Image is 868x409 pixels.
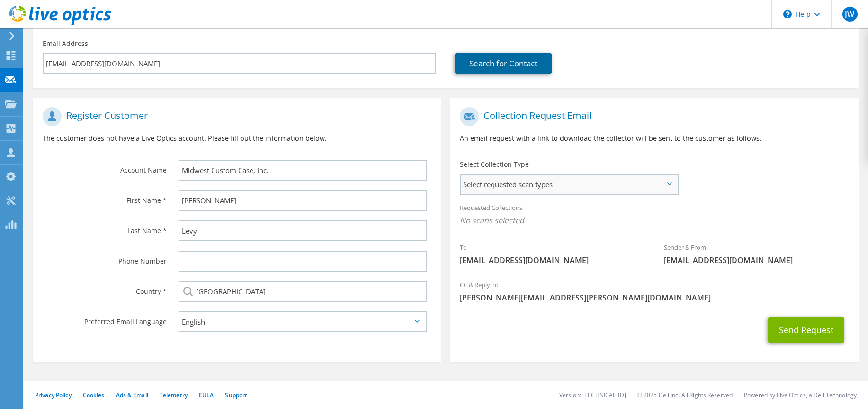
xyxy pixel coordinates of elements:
[842,7,858,22] span: JW
[460,215,849,226] span: No scans selected
[43,311,167,327] label: Preferred Email Language
[455,53,552,74] a: Search for Contact
[43,251,167,266] label: Phone Number
[783,10,792,18] svg: \n
[450,275,858,308] div: CC & Reply To
[35,391,72,399] a: Privacy Policy
[460,292,849,303] span: [PERSON_NAME][EMAIL_ADDRESS][PERSON_NAME][DOMAIN_NAME]
[637,391,733,399] li: © 2025 Dell Inc. All Rights Reserved
[43,190,167,205] label: First Name *
[225,391,247,399] a: Support
[559,391,626,399] li: Version: [TECHNICAL_ID]
[43,160,167,175] label: Account Name
[664,255,849,265] span: [EMAIL_ADDRESS][DOMAIN_NAME]
[43,220,167,236] label: Last Name *
[768,317,844,343] button: Send Request
[654,237,859,270] div: Sender & From
[43,281,167,296] label: Country *
[43,107,427,126] h1: Register Customer
[461,175,678,194] span: Select requested scan types
[460,255,645,265] span: [EMAIL_ADDRESS][DOMAIN_NAME]
[450,198,858,233] div: Requested Collections
[460,133,849,144] p: An email request with a link to download the collector will be sent to the customer as follows.
[744,391,857,399] li: Powered by Live Optics, a Dell Technology
[199,391,214,399] a: EULA
[83,391,105,399] a: Cookies
[43,39,88,48] label: Email Address
[160,391,188,399] a: Telemetry
[43,133,431,144] p: The customer does not have a Live Optics account. Please fill out the information below.
[450,237,654,270] div: To
[116,391,148,399] a: Ads & Email
[460,160,529,169] label: Select Collection Type
[460,107,844,126] h1: Collection Request Email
